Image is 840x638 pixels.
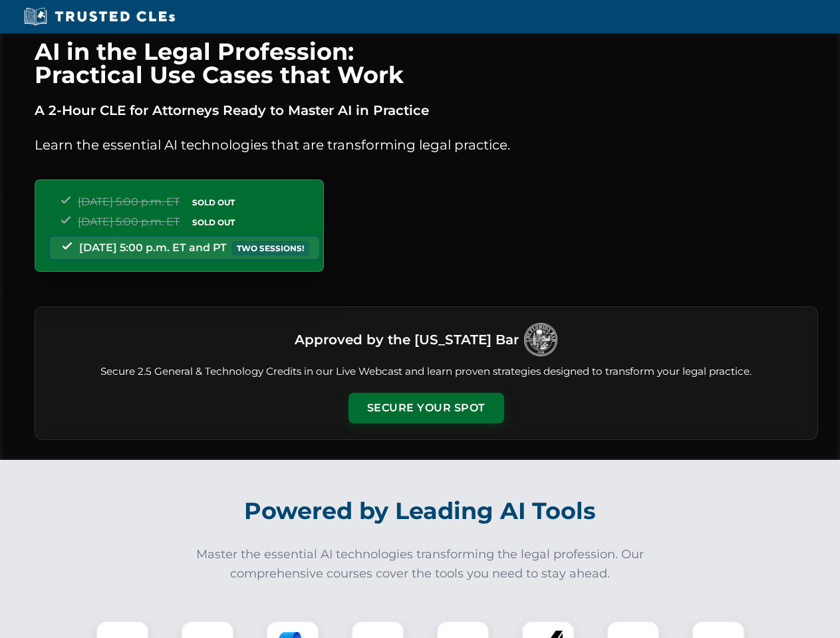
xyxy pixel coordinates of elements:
span: SOLD OUT [188,215,239,229]
p: Secure 2.5 General & Technology Credits in our Live Webcast and learn proven strategies designed ... [51,364,801,379]
img: Trusted CLEs [20,7,179,27]
h3: Approved by the [US_STATE] Bar [295,328,519,352]
span: [DATE] 5:00 p.m. ET [78,215,180,228]
p: A 2-Hour CLE for Attorneys Ready to Master AI in Practice [35,100,818,121]
h2: Powered by Leading AI Tools [52,488,789,534]
h1: AI in the Legal Profession: Practical Use Cases that Work [35,40,818,86]
img: Logo [524,323,557,356]
span: [DATE] 5:00 p.m. ET [78,195,180,208]
span: SOLD OUT [188,195,239,209]
p: Master the essential AI technologies transforming the legal profession. Our comprehensive courses... [188,545,653,584]
p: Learn the essential AI technologies that are transforming legal practice. [35,134,818,156]
button: Secure Your Spot [349,393,504,423]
